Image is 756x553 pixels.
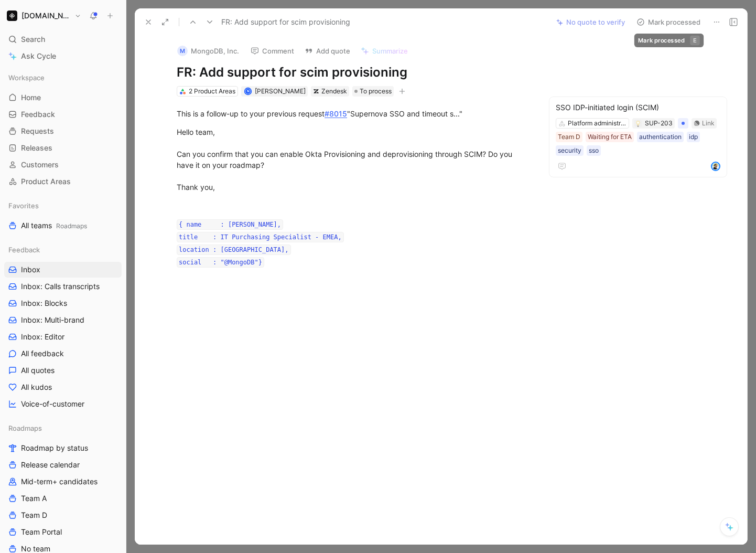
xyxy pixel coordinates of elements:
[21,220,87,231] span: All teams
[4,8,84,23] button: Supernova.io[DOMAIN_NAME]
[4,312,122,328] a: Inbox: Multi-brand
[321,86,347,97] div: Zendesk
[638,36,685,46] div: Mark processed
[21,315,84,325] span: Inbox: Multi-brand
[4,507,122,523] a: Team D
[712,163,719,170] img: avatar
[4,262,122,278] a: Inbox
[21,92,41,103] span: Home
[4,379,122,395] a: All kudos
[21,382,52,392] span: All kudos
[4,491,122,506] a: Team A
[177,244,291,255] code: location : [GEOGRAPHIC_DATA],
[4,107,122,122] a: Feedback
[4,279,122,294] a: Inbox: Calls transcripts
[21,332,64,342] span: Inbox: Editor
[556,101,720,114] div: SSO IDP-initiated login (SCIM)
[356,44,413,58] button: Summarize
[221,16,350,28] span: FR: Add support for scim provisioning
[8,244,40,255] span: Feedback
[21,126,54,136] span: Requests
[689,132,698,142] div: idp
[172,43,244,59] button: MMongoDB, Inc.
[558,145,581,156] div: security
[4,157,122,173] a: Customers
[177,46,188,56] div: M
[4,440,122,456] a: Roadmap by status
[8,72,45,83] span: Workspace
[21,109,55,120] span: Feedback
[4,242,122,258] div: Feedback
[177,257,264,268] code: social : "@MongoDB"}
[21,281,100,292] span: Inbox: Calls transcripts
[177,108,529,119] div: This is a follow-up to your previous request "Supernova SSO and timeout s..."
[4,198,122,214] div: Favorites
[4,474,122,490] a: Mid-term+ candidates
[568,118,627,129] div: Platform administration
[7,10,17,21] img: Supernova.io
[639,132,682,142] div: authentication
[21,476,98,487] span: Mid-term+ candidates
[177,64,529,81] h1: FR: Add support for scim provisioning
[4,242,122,412] div: FeedbackInboxInbox: Calls transcriptsInbox: BlocksInbox: Multi-brandInbox: EditorAll feedbackAll ...
[4,48,122,64] a: Ask Cycle
[8,200,39,211] span: Favorites
[21,298,67,309] span: Inbox: Blocks
[4,218,122,233] a: All teamsRoadmaps
[21,176,71,187] span: Product Areas
[325,109,347,118] a: #8015
[4,31,122,47] div: Search
[632,15,705,29] button: Mark processed
[21,264,40,275] span: Inbox
[702,118,715,129] div: Link
[4,420,122,436] div: Roadmaps
[4,396,122,412] a: Voice-of-customer
[8,423,42,433] span: Roadmaps
[21,527,62,537] span: Team Portal
[635,121,641,127] img: 💡
[21,365,55,376] span: All quotes
[300,44,355,58] button: Add quote
[4,329,122,345] a: Inbox: Editor
[245,89,251,94] div: N
[634,120,642,127] button: 💡
[246,44,299,58] button: Comment
[4,174,122,189] a: Product Areas
[4,457,122,473] a: Release calendar
[189,86,235,97] div: 2 Product Areas
[4,295,122,311] a: Inbox: Blocks
[21,50,56,62] span: Ask Cycle
[352,86,394,97] div: To process
[21,493,47,504] span: Team A
[360,86,392,97] span: To process
[177,232,344,242] code: title : IT Purchasing Specialist - EMEA,
[4,90,122,105] a: Home
[4,123,122,139] a: Requests
[21,348,64,359] span: All feedback
[56,222,87,230] span: Roadmaps
[21,33,45,46] span: Search
[21,399,84,409] span: Voice-of-customer
[4,524,122,540] a: Team Portal
[177,126,529,193] div: Hello team, Can you confirm that you can enable Okta Provisioning and deprovisioning through SCIM...
[4,70,122,86] div: Workspace
[21,11,70,20] h1: [DOMAIN_NAME]
[589,145,599,156] div: sso
[255,87,306,95] span: [PERSON_NAME]
[588,132,632,142] div: Waiting for ETA
[21,443,88,453] span: Roadmap by status
[645,118,673,129] div: SUP-203
[4,346,122,361] a: All feedback
[690,36,700,46] div: E
[558,132,580,142] div: Team D
[21,510,47,520] span: Team D
[21,159,59,170] span: Customers
[4,363,122,378] a: All quotes
[552,15,630,29] button: No quote to verify
[372,46,408,56] span: Summarize
[4,140,122,156] a: Releases
[21,143,52,153] span: Releases
[177,219,283,230] code: { name : [PERSON_NAME],
[21,460,80,470] span: Release calendar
